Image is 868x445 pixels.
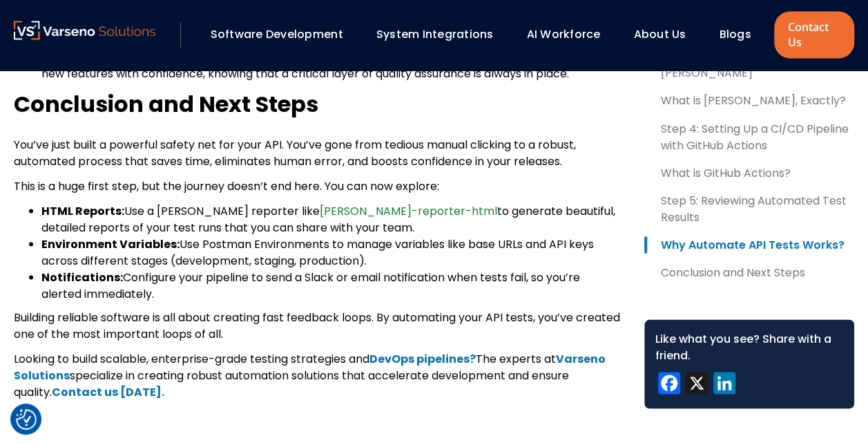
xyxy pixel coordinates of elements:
span: You’ve just built a powerful safety net for your API. You’ve gone from tedious manual clicking to... [14,136,576,169]
span: Use a [PERSON_NAME] reporter like [124,202,320,218]
a: System Integrations [376,26,494,42]
span: Looking to build scalable, enterprise-grade testing strategies and [14,350,369,366]
b: Conclusion and Next Steps [14,88,318,120]
a: DevOps pipelines? [369,350,476,366]
span: This is a huge first step, but the journey doesn’t end here. You can now explore: [14,178,439,193]
span: The experts at [476,350,556,366]
div: About Us [626,23,705,46]
img: Revisit consent button [16,409,37,430]
a: Contact us [DATE]. [52,384,164,399]
a: Contact Us [774,11,854,58]
span: [PERSON_NAME]-reporter-html [320,202,497,218]
b: HTML Reports: [41,202,124,218]
a: Why Automate API Tests Works? [644,236,854,253]
span: Use Postman Environments to manage variables like base URLs and API keys across different stages ... [41,236,594,268]
a: Facebook [655,372,683,397]
a: What is GitHub Actions? [644,164,854,181]
span: to generate beautiful, detailed reports of your test runs that you can share with your team. [41,202,615,235]
a: About Us [633,26,686,42]
a: Step 5: Reviewing Automated Test Results [644,192,854,225]
a: Conclusion and Next Steps [644,264,854,281]
div: Software Development [204,23,363,46]
img: Varseno Solutions – Product Engineering & IT Services [14,21,155,39]
a: What is [PERSON_NAME], Exactly? [644,93,854,109]
button: Cookie Settings [16,409,37,430]
a: Step 4: Setting Up a CI/CD Pipeline with GitHub Actions [644,120,854,153]
b: Notifications: [41,269,123,285]
a: X [683,372,711,397]
span: Configure your pipeline to send a Slack or email notification when tests fail, so you’re alerted ... [41,269,580,301]
div: Blogs [712,23,770,46]
span: Building reliable software is all about creating fast feedback loops. By automating your API test... [14,309,620,341]
a: Varseno Solutions – Product Engineering & IT Services [14,21,155,48]
a: Varseno Solutions [14,350,606,383]
a: Blogs [719,26,751,42]
div: Like what you see? Share with a friend. [655,330,843,363]
a: AI Workforce [526,26,600,42]
b: Environment Variables: [41,236,180,252]
div: System Integrations [369,23,513,46]
span: specialize in creating robust automation solutions that accelerate development and ensure quality. [14,367,569,399]
div: AI Workforce [519,23,619,46]
a: LinkedIn [711,372,738,397]
a: Software Development [211,26,343,42]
